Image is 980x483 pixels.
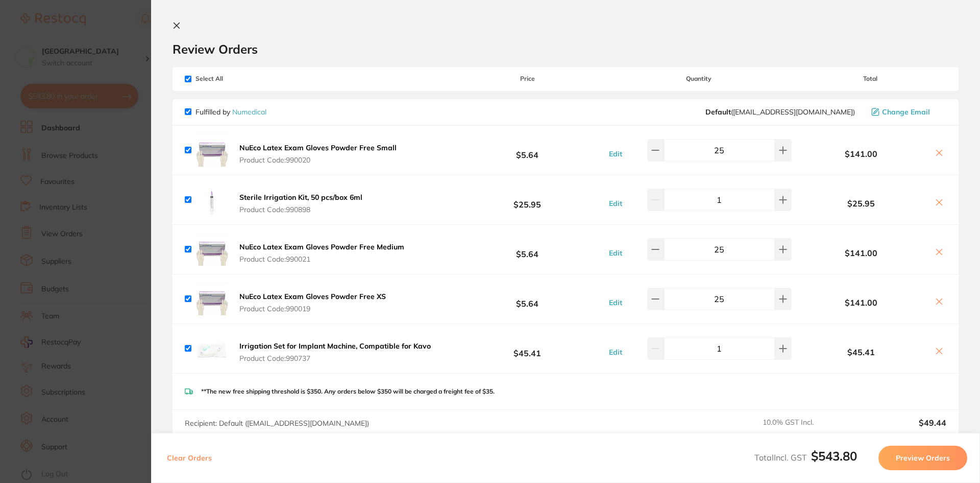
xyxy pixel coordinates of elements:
img: c3k0azBuag [195,233,228,266]
b: $543.80 [811,448,857,464]
p: **The new free shipping threshold is $350. Any orders below $350 will be charged a freight fee of... [201,388,495,395]
b: $45.41 [794,348,928,357]
span: Price [451,75,603,82]
img: Z3o3NmkyaQ [195,134,228,167]
img: ZDRvdDM2OA [195,332,228,365]
b: $141.00 [794,298,928,307]
span: Total Incl. GST [754,452,857,463]
b: $25.95 [451,190,603,209]
b: $141.00 [794,248,928,258]
b: $5.64 [451,289,603,308]
b: $5.64 [451,240,603,259]
span: Select All [185,75,287,82]
span: Product Code: 990021 [239,255,404,263]
a: Numedical [232,107,266,117]
span: Recipient: Default ( [EMAIL_ADDRESS][DOMAIN_NAME] ) [185,419,369,428]
b: NuEco Latex Exam Gloves Powder Free XS [239,292,386,301]
span: Product Code: 990898 [239,205,362,214]
b: $45.41 [451,339,603,358]
img: cTRmdTQ0eQ [195,283,228,315]
b: NuEco Latex Exam Gloves Powder Free Medium [239,242,404,251]
button: Edit [606,199,625,208]
button: Sterile Irrigation Kit, 50 pcs/box 6ml Product Code:990898 [236,193,365,214]
span: Change Email [882,108,930,116]
h2: Review Orders [173,41,959,57]
button: NuEco Latex Exam Gloves Powder Free Medium Product Code:990021 [236,242,407,264]
span: Total [794,75,946,82]
button: Edit [606,149,625,158]
b: Sterile Irrigation Kit, 50 pcs/box 6ml [239,193,362,202]
output: $49.44 [859,418,946,441]
button: Clear Orders [164,446,215,470]
b: NuEco Latex Exam Gloves Powder Free Small [239,143,397,152]
span: Product Code: 990737 [239,354,431,362]
button: Irrigation Set for Implant Machine, Compatible for Kavo Product Code:990737 [236,341,434,363]
button: Edit [606,248,625,258]
img: MWxjYzI2ZA [195,183,228,216]
button: Preview Orders [878,446,967,470]
b: Irrigation Set for Implant Machine, Compatible for Kavo [239,341,431,351]
button: Edit [606,348,625,357]
p: Fulfilled by [195,108,266,116]
span: Quantity [604,75,794,82]
b: Default [705,107,731,117]
b: $25.95 [794,199,928,208]
span: 10.0 % GST Incl. [763,418,850,441]
button: NuEco Latex Exam Gloves Powder Free XS Product Code:990019 [236,292,389,313]
button: NuEco Latex Exam Gloves Powder Free Small Product Code:990020 [236,143,400,165]
b: $5.64 [451,141,603,159]
span: Product Code: 990020 [239,156,397,164]
button: Change Email [868,107,946,117]
span: Product Code: 990019 [239,305,386,313]
button: Edit [606,298,625,307]
b: $141.00 [794,149,928,158]
span: orders@numedical.com.au [705,108,855,116]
